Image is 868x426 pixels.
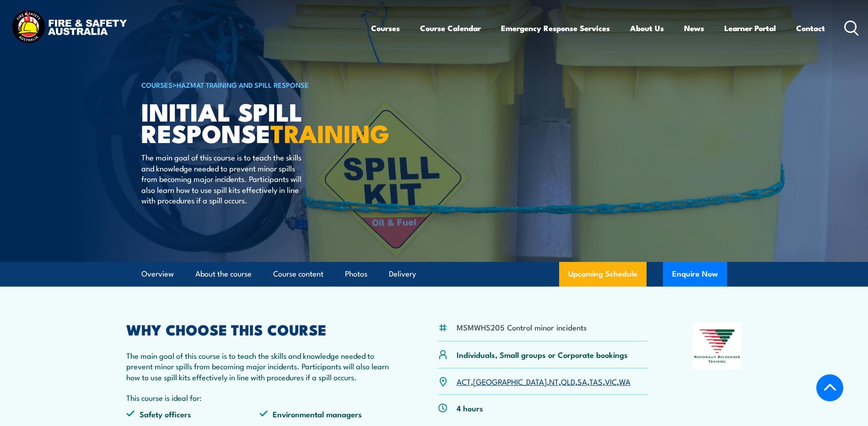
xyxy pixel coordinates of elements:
[195,262,252,286] a: About the course
[270,113,389,151] strong: TRAINING
[126,350,394,382] p: The main goal of this course is to teach the skills and knowledge needed to prevent minor spills ...
[501,16,610,40] a: Emergency Response Services
[549,376,559,387] a: NT
[589,376,603,387] a: TAS
[693,323,742,369] img: Nationally Recognised Training logo.
[684,16,704,40] a: News
[457,322,587,332] li: MSMWHS205 Control minor incidents
[559,262,647,287] a: Upcoming Schedule
[561,376,575,387] a: QLD
[141,79,367,90] h6: >
[577,376,587,387] a: SA
[457,403,483,413] p: 4 hours
[420,16,481,40] a: Course Calendar
[126,409,260,419] li: Safety officers
[126,392,394,403] p: This course is ideal for:
[141,262,174,286] a: Overview
[630,16,664,40] a: About Us
[141,80,173,90] a: COURSES
[796,16,825,40] a: Contact
[177,80,309,90] a: HAZMAT Training and Spill Response
[457,376,471,387] a: ACT
[724,16,776,40] a: Learner Portal
[457,349,628,360] p: Individuals, Small groups or Corporate bookings
[473,376,547,387] a: [GEOGRAPHIC_DATA]
[273,262,323,286] a: Course content
[141,101,367,143] h1: Initial Spill Response
[259,409,393,419] li: Environmental managers
[457,376,631,387] p: , , , , , , ,
[371,16,400,40] a: Courses
[389,262,416,286] a: Delivery
[605,376,617,387] a: VIC
[619,376,631,387] a: WA
[663,262,727,287] button: Enquire Now
[126,323,394,335] h2: WHY CHOOSE THIS COURSE
[141,152,308,205] p: The main goal of this course is to teach the skills and knowledge needed to prevent minor spills ...
[345,262,367,286] a: Photos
